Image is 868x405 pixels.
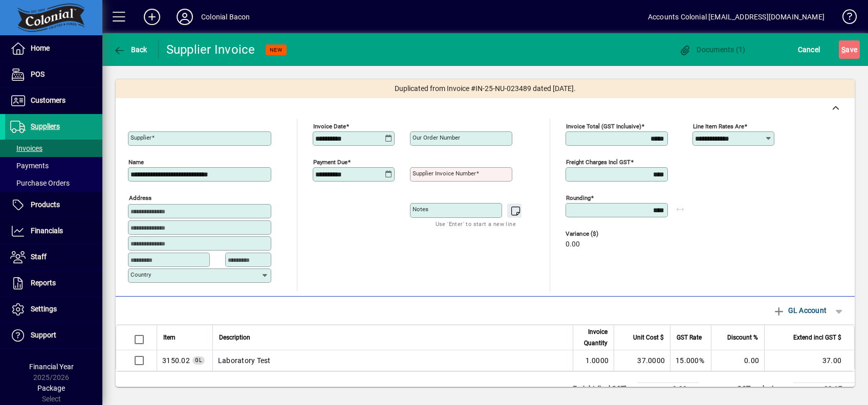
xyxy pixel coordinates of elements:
td: 37.0000 [614,350,670,371]
span: Description [219,332,250,343]
mat-label: Notes [413,206,428,213]
a: Knowledge Base [835,2,855,35]
button: Back [111,40,150,59]
span: Discount % [727,332,758,343]
mat-label: Our order number [413,134,460,141]
a: Payments [5,157,102,174]
td: 1.0000 [573,350,614,371]
span: Back [113,46,147,54]
span: Payments [10,162,49,170]
mat-label: Supplier invoice number [413,170,476,177]
mat-label: Rounding [566,194,591,201]
a: Products [5,192,102,218]
span: Package [37,384,65,392]
a: Reports [5,271,102,296]
mat-label: Country [131,271,151,278]
span: Settings [31,305,57,313]
span: GST Rate [677,332,702,343]
span: Invoices [10,144,42,152]
a: Home [5,36,102,61]
span: Laboratory Test [162,355,190,366]
span: GL [195,357,202,363]
td: Freight (incl GST) [568,382,638,395]
a: Settings [5,297,102,322]
mat-label: Name [128,159,144,166]
td: 37.00 [764,350,854,371]
span: Products [31,200,60,209]
mat-label: Invoice Total (GST inclusive) [566,123,641,130]
span: Documents (1) [679,46,746,54]
span: Customers [31,96,66,104]
span: Home [31,44,50,52]
span: POS [31,70,45,78]
button: Save [839,40,860,59]
div: Supplier Invoice [166,41,255,58]
mat-label: Payment due [313,159,348,166]
mat-label: Freight charges incl GST [566,159,631,166]
span: NEW [270,47,283,53]
a: Customers [5,88,102,114]
a: Support [5,323,102,348]
a: Staff [5,244,102,270]
td: 15.000% [670,350,711,371]
div: Colonial Bacon [201,9,250,25]
span: Unit Cost $ [633,332,664,343]
span: Invoice Quantity [579,326,607,349]
td: 0.00 [638,382,699,395]
div: Accounts Colonial [EMAIL_ADDRESS][DOMAIN_NAME] [648,9,824,25]
a: Financials [5,218,102,244]
a: POS [5,62,102,87]
mat-label: Supplier [131,134,151,141]
td: 0.00 [711,350,764,371]
span: Support [31,331,56,339]
span: Suppliers [31,122,60,130]
span: Extend incl GST $ [793,332,841,343]
span: ave [841,41,857,58]
span: S [841,46,845,54]
span: Item [163,332,176,343]
span: Staff [31,253,47,261]
app-page-header-button: Back [102,40,159,59]
a: Invoices [5,140,102,157]
span: 0.00 [566,240,580,249]
span: Variance ($) [566,231,627,237]
button: Cancel [795,40,823,59]
button: Add [136,8,168,26]
span: Purchase Orders [10,179,70,187]
button: Documents (1) [677,40,748,59]
button: Profile [168,8,201,26]
td: GST exclusive [732,382,793,395]
span: GL Account [773,302,827,319]
mat-label: Invoice date [313,123,346,130]
a: Purchase Orders [5,174,102,192]
td: Laboratory Test [212,350,573,371]
mat-hint: Use 'Enter' to start a new line [436,218,516,230]
span: Financials [31,227,63,235]
span: Cancel [798,41,820,58]
span: Financial Year [29,363,74,371]
mat-label: Line item rates are [693,123,744,130]
span: Reports [31,279,56,287]
td: 32.17 [793,382,855,395]
button: GL Account [768,301,832,320]
span: Duplicated from Invoice #IN-25-NU-023489 dated [DATE]. [395,83,576,94]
